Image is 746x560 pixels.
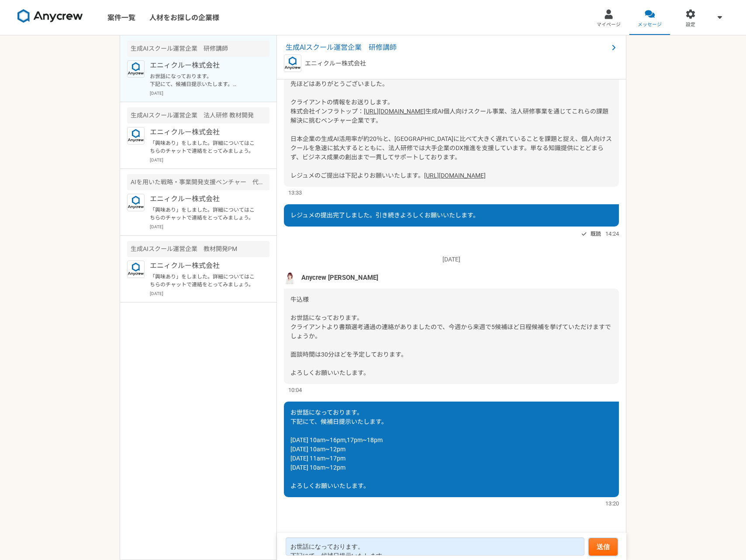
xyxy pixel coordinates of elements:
[150,206,258,222] p: 「興味あり」をしました。詳細についてはこちらのチャットで連絡をとってみましょう。
[424,172,486,179] a: [URL][DOMAIN_NAME]
[284,255,619,264] p: [DATE]
[290,80,394,115] span: 先ほどはありがとうございました。 クライアントの情報をお送りします。 株式会社インフラトップ：
[127,194,145,211] img: logo_text_blue_01.png
[305,59,366,68] p: エニィクルー株式会社
[301,273,378,282] span: Anycrew [PERSON_NAME]
[127,174,269,190] div: AIを用いた戦略・事業開発支援ベンチャー 代表のメンター（業務コンサルタント）
[290,108,612,179] span: 生成AI個人向けスクール事業、法人研修事業を通じてこれらの課題解決に挑むベンチャー企業です。 日本企業の生成AI活用率が約20％と、[GEOGRAPHIC_DATA]に比べて大きく遅れていること...
[150,194,258,204] p: エニィクルー株式会社
[150,127,258,137] p: エニィクルー株式会社
[591,229,601,239] span: 既読
[150,290,269,297] p: [DATE]
[364,108,425,115] a: [URL][DOMAIN_NAME]
[284,271,297,284] img: %E5%90%8D%E7%A7%B0%E6%9C%AA%E8%A8%AD%E5%AE%9A%E3%81%AE%E3%83%87%E3%82%B6%E3%82%A4%E3%83%B3__3_.png
[127,60,145,78] img: logo_text_blue_01.png
[638,21,662,28] span: メッセージ
[597,21,621,28] span: マイページ
[290,409,387,489] span: お世話になっております。 下記にて、候補日提示いたします。 [DATE] 10am~16pm,17pm~18pm [DATE] 10am~12pm [DATE] 11am~17pm [DATE]...
[127,41,269,57] div: 生成AIスクール運営企業 研修講師
[127,241,269,257] div: 生成AIスクール運営企業 教材開発PM
[150,223,269,230] p: [DATE]
[17,9,83,23] img: 8DqYSo04kwAAAAASUVORK5CYII=
[589,538,618,556] button: 送信
[127,261,145,278] img: logo_text_blue_01.png
[605,499,619,508] span: 13:20
[686,21,695,28] span: 設定
[286,42,608,53] span: 生成AIスクール運営企業 研修講師
[284,55,301,72] img: logo_text_blue_01.png
[150,273,258,289] p: 「興味あり」をしました。詳細についてはこちらのチャットで連絡をとってみましょう。
[150,72,258,88] p: お世話になっております。 下記にて、候補日提示いたします。 [DATE] 10am~16pm,17pm~18pm [DATE] 10am~12pm [DATE] 11am~17pm [DATE]...
[150,157,269,163] p: [DATE]
[290,212,479,219] span: レジュメの提出完了しました。引き続きよろしくお願いいたします。
[288,386,302,394] span: 10:04
[127,127,145,144] img: logo_text_blue_01.png
[288,189,302,197] span: 13:33
[150,90,269,96] p: [DATE]
[127,107,269,124] div: 生成AIスクール運営企業 法人研修 教材開発
[150,60,258,71] p: エニィクルー株式会社
[605,230,619,238] span: 14:24
[150,261,258,271] p: エニィクルー株式会社
[150,139,258,155] p: 「興味あり」をしました。詳細についてはこちらのチャットで連絡をとってみましょう。
[290,296,611,376] span: 牛込様 お世話になっております。 クライアントより書類選考通過の連絡がありましたので、今週から来週で5候補ほど日程候補を挙げていただけますでしょうか。 面談時間は30分ほどを予定しております。 ...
